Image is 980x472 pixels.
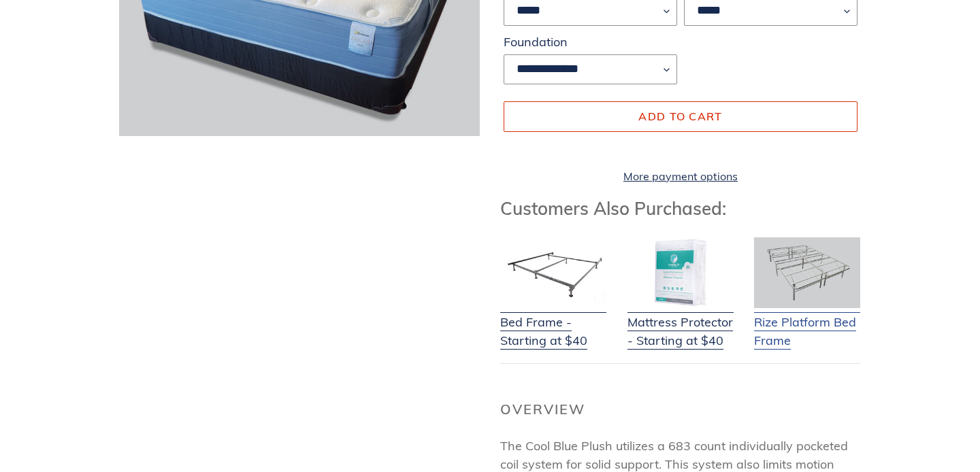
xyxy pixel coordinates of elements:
h3: Customers Also Purchased: [500,198,861,219]
a: Mattress Protector - Starting at $40 [627,296,734,350]
h2: Overview [500,401,861,418]
a: Rize Platform Bed Frame [754,296,860,350]
img: Bed Frame [500,237,606,308]
span: Add to cart [638,109,722,123]
img: Adjustable Base [754,237,860,308]
button: Add to cart [504,101,857,131]
label: Foundation [504,33,677,51]
a: More payment options [504,168,857,184]
img: Mattress Protector [627,237,734,308]
a: Bed Frame - Starting at $40 [500,296,606,350]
